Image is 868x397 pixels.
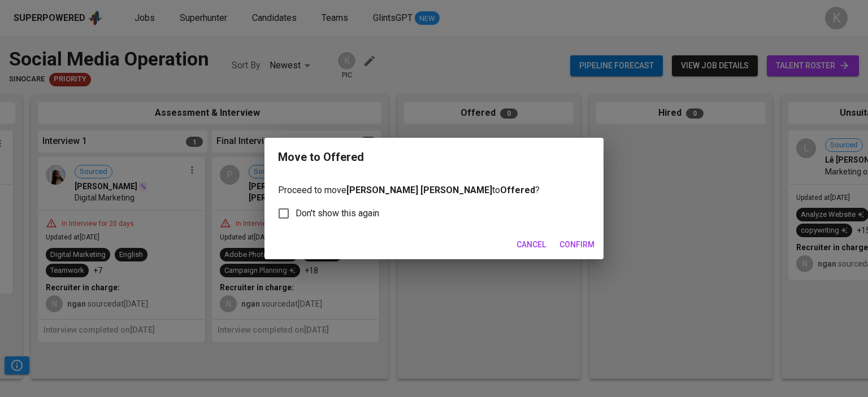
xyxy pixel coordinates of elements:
[278,149,364,165] div: Move to Offered
[512,234,550,255] button: Cancel
[278,184,590,197] p: Proceed to move to ?
[346,185,492,195] b: [PERSON_NAME] [PERSON_NAME]
[296,207,379,220] span: Don't show this again
[517,238,546,252] span: Cancel
[559,238,594,252] span: Confirm
[500,185,535,195] b: Offered
[555,234,599,255] button: Confirm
